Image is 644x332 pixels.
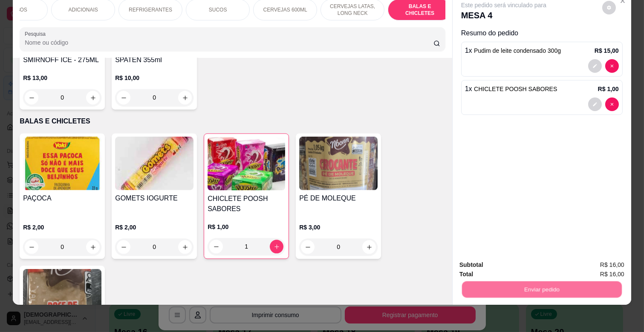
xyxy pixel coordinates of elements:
[20,116,445,126] p: BALAS E CHICLETES
[461,9,546,21] p: MESA 4
[86,91,100,104] button: increase-product-quantity
[25,30,49,37] label: Pesquisa
[23,55,101,65] h4: SMIRNOFF ICE - 275ML
[208,223,285,231] p: R$ 1,00
[263,6,307,13] p: CERVEJAS 600ML
[595,46,619,55] p: R$ 15,00
[588,97,602,111] button: decrease-product-quantity
[178,91,192,104] button: increase-product-quantity
[474,86,557,92] span: CHICLETE POOSH SABORES
[23,269,101,322] img: product-image
[115,193,193,203] h4: GOMETS IOGURTE
[605,59,619,73] button: decrease-product-quantity
[474,47,561,54] span: Pudim de leite condensado 300g
[362,240,376,254] button: increase-product-quantity
[208,194,285,214] h4: CHICLETE POOSH SABORES
[270,240,283,253] button: increase-product-quantity
[301,240,315,254] button: decrease-product-quantity
[299,137,378,190] img: product-image
[115,74,193,82] p: R$ 10,00
[208,137,285,190] img: product-image
[465,46,561,56] p: 1 x
[605,97,619,111] button: decrease-product-quantity
[598,85,619,93] p: R$ 1,00
[602,1,616,14] button: decrease-product-quantity
[600,269,624,279] span: R$ 16,00
[459,271,473,278] strong: Total
[117,240,130,254] button: decrease-product-quantity
[23,137,101,190] img: product-image
[69,6,98,13] p: ADICIONAIS
[23,193,101,203] h4: PAÇOCA
[209,240,223,253] button: decrease-product-quantity
[23,223,101,232] p: R$ 2,00
[115,55,193,65] h4: SPATEN 355ml
[25,91,38,104] button: decrease-product-quantity
[129,6,172,13] p: REFRIGERANTES
[328,3,377,17] p: CERVEJAS LATAS, LONG NECK
[588,59,602,73] button: decrease-product-quantity
[86,240,100,254] button: increase-product-quantity
[115,223,193,232] p: R$ 2,00
[209,6,227,13] p: SUCOS
[178,240,192,254] button: increase-product-quantity
[115,137,193,190] img: product-image
[25,38,433,47] input: Pesquisa
[299,193,378,203] h4: PÉ DE MOLEQUE
[23,74,101,82] p: R$ 13,00
[25,240,38,254] button: decrease-product-quantity
[462,281,622,298] button: Enviar pedido
[395,3,445,17] p: BALAS E CHICLETES
[117,91,130,104] button: decrease-product-quantity
[461,1,546,9] p: Este pedido será vinculado para
[461,28,623,38] p: Resumo do pedido
[465,84,557,94] p: 1 x
[299,223,378,232] p: R$ 3,00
